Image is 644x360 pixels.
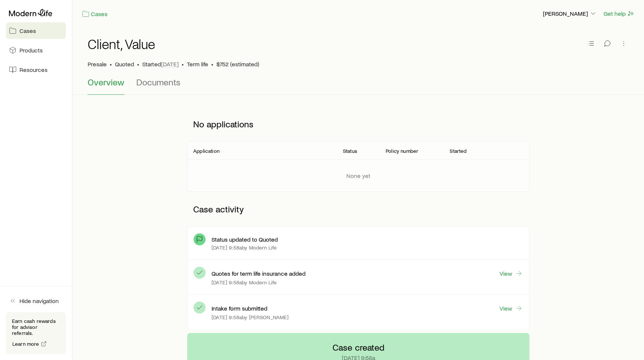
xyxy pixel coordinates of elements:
[161,60,179,68] span: [DATE]
[187,113,529,135] p: No applications
[6,22,66,39] a: Cases
[499,269,523,278] a: View
[386,148,418,154] p: Policy number
[6,293,66,309] button: Hide navigation
[216,60,259,68] span: $752 (estimated)
[136,77,180,87] span: Documents
[212,314,289,320] p: [DATE] 9:58a by [PERSON_NAME]
[182,60,184,68] span: •
[543,9,597,18] button: [PERSON_NAME]
[212,279,277,285] p: [DATE] 9:58a by Modern Life
[343,148,357,154] p: Status
[88,36,155,51] h1: Client, Value
[211,60,213,68] span: •
[137,60,139,68] span: •
[212,305,267,312] p: Intake form submitted
[110,60,112,68] span: •
[88,77,629,95] div: Case details tabs
[450,148,467,154] p: Started
[212,236,278,243] p: Status updated to Quoted
[543,10,597,17] p: [PERSON_NAME]
[6,61,66,78] a: Resources
[187,60,208,68] span: Term life
[193,148,219,154] p: Application
[115,60,134,68] span: Quoted
[212,245,277,251] p: [DATE] 9:58a by Modern Life
[603,9,635,18] button: Get help
[88,77,124,87] span: Overview
[346,172,370,179] p: None yet
[187,198,529,220] p: Case activity
[499,304,523,312] a: View
[19,66,48,73] span: Resources
[19,297,59,305] span: Hide navigation
[6,42,66,58] a: Products
[142,60,179,68] p: Started
[12,341,39,347] span: Learn more
[82,10,108,18] a: Cases
[12,318,60,336] p: Earn cash rewards for advisor referrals.
[88,60,107,68] p: Presale
[19,27,36,34] span: Cases
[212,270,306,277] p: Quotes for term life insurance added
[19,46,43,54] span: Products
[6,312,66,354] div: Earn cash rewards for advisor referrals.Learn more
[332,342,385,353] p: Case created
